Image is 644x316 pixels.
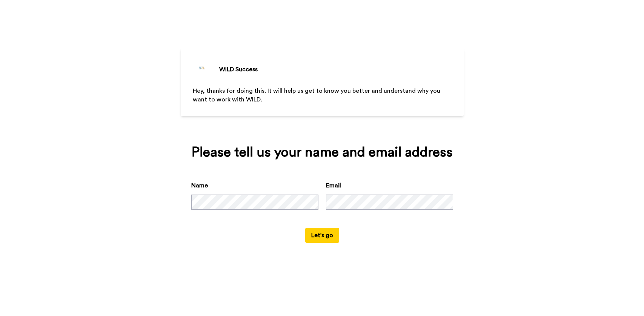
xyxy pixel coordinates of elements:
[219,65,258,74] div: WILD Success
[305,228,339,243] button: Let's go
[326,181,341,190] label: Email
[191,145,453,160] div: Please tell us your name and email address
[191,181,208,190] label: Name
[193,88,442,103] span: Hey, thanks for doing this. It will help us get to know you better and understand why you want to...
